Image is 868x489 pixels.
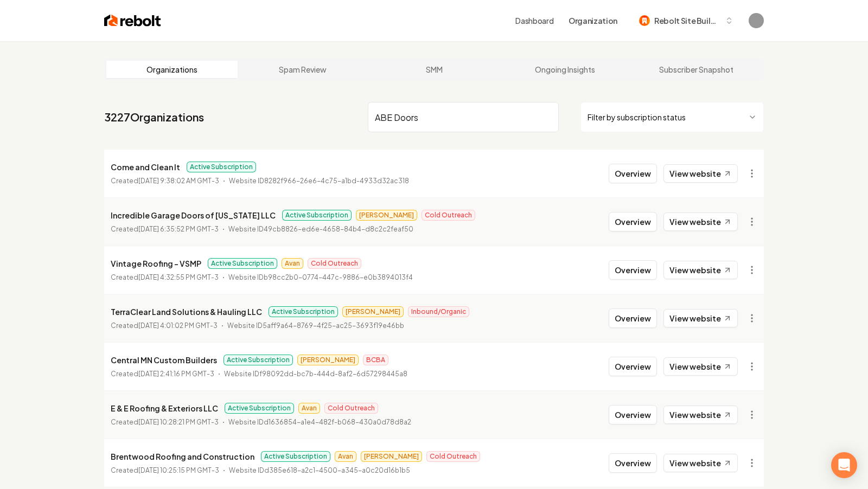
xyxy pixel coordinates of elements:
[609,357,657,376] button: Overview
[225,403,294,414] span: Active Subscription
[106,61,238,78] a: Organizations
[654,15,720,27] span: Rebolt Site Builder
[663,261,738,279] a: View website
[187,162,256,172] span: Active Subscription
[111,402,218,415] p: E & E Roofing & Exteriors LLC
[663,454,738,472] a: View website
[224,369,407,379] p: Website ID f98092dd-bc7b-444d-8af2-6d57298445a8
[335,451,356,462] span: Avan
[138,466,219,474] time: [DATE] 10:25:15 PM GMT-3
[609,453,657,473] button: Overview
[609,308,657,328] button: Overview
[138,418,219,426] time: [DATE] 10:28:21 PM GMT-3
[227,320,404,331] p: Website ID 5aff9a64-8769-4f25-ac25-3693f19e46bb
[111,320,218,331] p: Created
[111,305,262,318] p: TerraClear Land Solutions & Hauling LLC
[426,451,480,462] span: Cold Outreach
[663,406,738,424] a: View website
[228,224,413,235] p: Website ID 49cb8826-ed6e-4658-84b4-d8c2c2feaf50
[111,176,219,186] p: Created
[609,212,657,231] button: Overview
[308,258,361,269] span: Cold Outreach
[104,13,161,28] img: Rebolt Logo
[111,465,219,476] p: Created
[639,15,650,26] img: Rebolt Site Builder
[261,451,330,462] span: Active Subscription
[229,176,409,186] p: Website ID 8282f966-26e6-4c75-a1bd-4933d32ac318
[111,417,219,428] p: Created
[138,225,219,233] time: [DATE] 6:35:52 PM GMT-3
[515,15,553,26] a: Dashboard
[228,417,411,428] p: Website ID d1636854-a1e4-482f-b068-430a0d78d8a2
[111,450,254,463] p: Brentwood Roofing and Construction
[282,210,352,221] span: Active Subscription
[324,403,378,414] span: Cold Outreach
[609,405,657,424] button: Overview
[111,369,214,379] p: Created
[297,355,359,365] span: [PERSON_NAME]
[363,355,388,365] span: BCBA
[138,177,219,185] time: [DATE] 9:38:02 AM GMT-3
[630,61,762,78] a: Subscriber Snapshot
[111,209,276,222] p: Incredible Garage Doors of [US_STATE] LLC
[138,273,219,281] time: [DATE] 4:32:55 PM GMT-3
[269,306,338,317] span: Active Subscription
[368,102,559,132] input: Search by name or ID
[229,465,410,476] p: Website ID d385e618-a2c1-4500-a345-a0c20d16b1b5
[361,451,422,462] span: [PERSON_NAME]
[562,11,624,30] button: Organization
[356,210,417,221] span: [PERSON_NAME]
[111,224,219,235] p: Created
[282,258,303,269] span: Avan
[208,258,277,269] span: Active Subscription
[663,309,738,327] a: View website
[228,272,413,283] p: Website ID b98cc2b0-0774-447c-9886-e0b3894013f4
[111,272,219,283] p: Created
[609,164,657,183] button: Overview
[111,353,217,366] p: Central MN Custom Builders
[138,370,214,378] time: [DATE] 2:41:16 PM GMT-3
[663,357,738,376] a: View website
[408,306,469,317] span: Inbound/Organic
[111,257,201,270] p: Vintage Roofing - VSMP
[111,160,180,173] p: Come and Clean It
[238,61,369,78] a: Spam Review
[342,306,404,317] span: [PERSON_NAME]
[104,110,204,125] a: 3227Organizations
[749,13,764,28] button: Open user button
[831,452,857,478] div: Open Intercom Messenger
[298,403,320,414] span: Avan
[663,213,738,231] a: View website
[422,210,475,221] span: Cold Outreach
[609,260,657,280] button: Overview
[224,355,293,365] span: Active Subscription
[663,164,738,183] a: View website
[138,321,218,330] time: [DATE] 4:01:02 PM GMT-3
[500,61,631,78] a: Ongoing Insights
[749,13,764,28] img: Camilo Vargas
[368,61,500,78] a: SMM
